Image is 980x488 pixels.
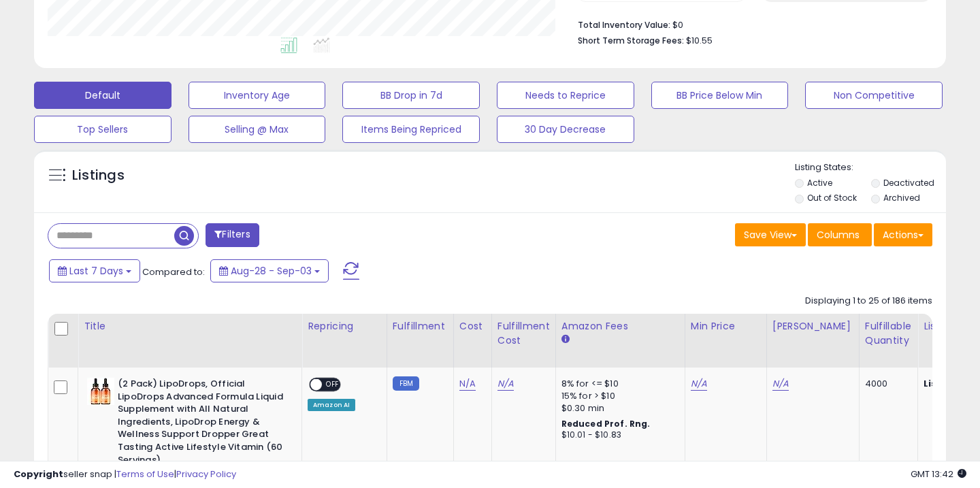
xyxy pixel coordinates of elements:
a: N/A [497,377,514,391]
button: 30 Day Decrease [497,116,634,143]
span: Last 7 Days [69,264,123,278]
a: N/A [691,377,707,391]
div: $10.01 - $10.83 [561,429,674,441]
label: Active [807,177,832,189]
span: Aug-28 - Sep-03 [231,264,312,278]
span: OFF [322,379,344,391]
b: (2 Pack) LipoDrops, Official LipoDrops Advanced Formula Liquid Supplement with All Natural Ingred... [118,378,283,470]
button: Non Competitive [805,82,943,109]
img: 41pD2f1uOcL._SL40_.jpg [87,378,114,405]
button: Save View [735,223,806,246]
button: Inventory Age [189,82,326,109]
button: Needs to Reprice [497,82,634,109]
div: Displaying 1 to 25 of 186 items [805,295,932,308]
li: $0 [578,16,922,32]
div: Fulfillment Cost [497,319,550,348]
a: N/A [459,377,476,391]
div: Amazon AI [308,399,355,411]
span: Columns [817,228,860,242]
div: seller snap | | [14,468,236,481]
div: 8% for <= $10 [561,378,674,390]
div: 15% for > $10 [561,390,674,402]
div: [PERSON_NAME] [772,319,853,334]
button: Columns [808,223,872,246]
small: Amazon Fees. [561,334,570,346]
button: Default [34,82,171,109]
span: 2025-09-11 13:42 GMT [911,468,966,481]
label: Archived [883,192,920,204]
a: Terms of Use [116,468,174,481]
button: Top Sellers [34,116,171,143]
div: Title [84,319,296,334]
div: 4000 [865,378,907,390]
button: Last 7 Days [49,259,140,282]
div: Min Price [691,319,761,334]
div: Repricing [308,319,381,334]
div: Amazon Fees [561,319,679,334]
small: FBM [393,376,419,391]
span: Compared to: [142,265,205,278]
a: Privacy Policy [176,468,236,481]
button: Actions [874,223,932,246]
div: Fulfillable Quantity [865,319,912,348]
button: Selling @ Max [189,116,326,143]
div: Cost [459,319,486,334]
p: Listing States: [795,161,947,174]
span: $10.55 [686,34,713,47]
a: N/A [772,377,789,391]
button: BB Price Below Min [651,82,789,109]
button: BB Drop in 7d [342,82,480,109]
button: Aug-28 - Sep-03 [210,259,329,282]
div: Fulfillment [393,319,448,334]
label: Out of Stock [807,192,857,204]
button: Filters [206,223,259,247]
b: Reduced Prof. Rng. [561,418,651,429]
label: Deactivated [883,177,934,189]
h5: Listings [72,166,125,185]
strong: Copyright [14,468,63,481]
b: Short Term Storage Fees: [578,35,684,46]
button: Items Being Repriced [342,116,480,143]
b: Total Inventory Value: [578,19,670,31]
div: $0.30 min [561,402,674,414]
